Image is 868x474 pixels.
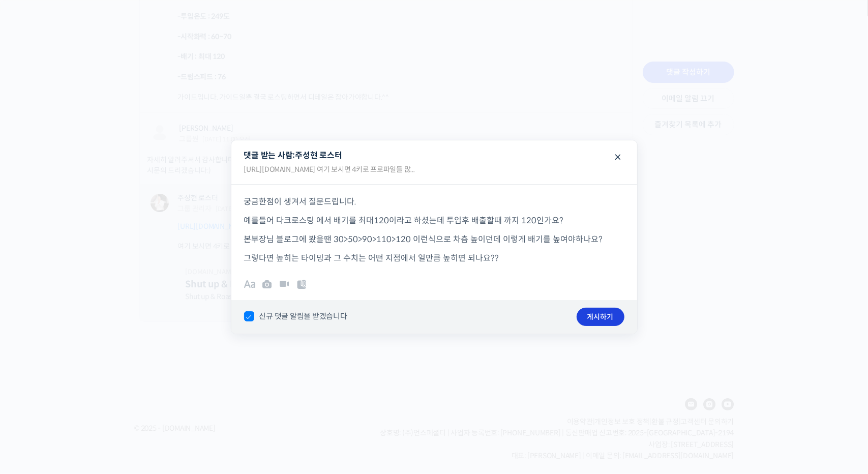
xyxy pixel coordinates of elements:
[67,322,131,348] a: 대화
[157,338,169,346] span: 설정
[93,338,105,346] span: 대화
[244,214,624,227] p: 예를들어 다크로스팅 에서 배기를 최대120이라고 하셨는데 투입후 배출할때 까지 120인가요?
[295,150,342,161] span: 주성현 로스터
[244,251,624,265] p: 그렇다면 높히는 타이밍과 그 수치는 어떤 지점에서 얼만큼 높히면 되나요??
[3,322,67,348] a: 홈
[231,140,637,184] legend: 댓글 받는 사람:
[32,338,38,346] span: 홈
[236,160,632,184] div: [URL][DOMAIN_NAME] 여기 보시면 4키로 프로파일들 많...
[577,308,624,326] button: 게시하기
[244,195,624,209] p: 궁금한점이 생겨서 질문드립니다.
[244,311,347,321] label: 신규 댓글 알림을 받겠습니다
[244,232,624,246] p: 본부장님 블로그에 봤을땐 30>50>90>110>120 이런식으로 차츰 높이던데 이렇게 배기를 높여야하나요?
[131,322,195,348] a: 설정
